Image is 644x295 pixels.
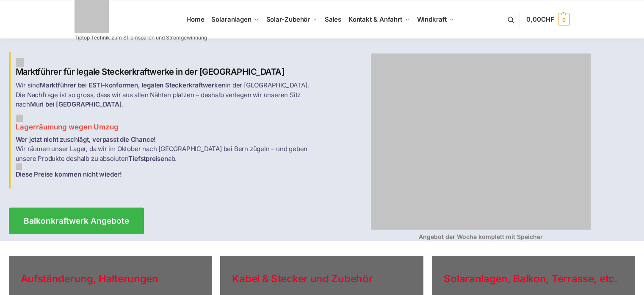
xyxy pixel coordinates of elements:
h2: Marktführer für legale Steckerkraftwerke in der [GEOGRAPHIC_DATA] [16,58,317,77]
a: 0,00CHF 0 [526,7,569,32]
span: CHF [541,15,554,23]
img: Home 1 [16,58,24,67]
span: Balkonkraftwerk Angebote [24,217,129,225]
p: Wir sind in der [GEOGRAPHIC_DATA]. Die Nachfrage ist so gross, dass wir aus allen Nähten platzen ... [16,81,317,110]
a: Balkonkraftwerk Angebote [9,208,144,234]
span: Solaranlagen [211,15,252,23]
strong: Wer jetzt nicht zuschlägt, verpasst die Chance! [16,135,156,143]
a: Windkraft [413,0,458,39]
p: Wir räumen unser Lager, da wir im Oktober nach [GEOGRAPHIC_DATA] bei Bern zügeln – und geben unse... [16,135,317,180]
a: Solar-Zubehör [263,0,321,39]
a: Kontakt & Anfahrt [345,0,413,39]
img: Home 4 [371,53,591,230]
strong: Diese Preise kommen nicht wieder! [16,170,122,178]
strong: Muri bei [GEOGRAPHIC_DATA] [30,100,122,108]
span: Windkraft [417,15,447,23]
span: Solar-Zubehör [266,15,310,23]
span: 0 [558,14,570,25]
span: Kontakt & Anfahrt [348,15,402,23]
h3: Lagerräumung wegen Umzug [16,115,317,132]
strong: Marktführer bei ESTI-konformen, legalen Steckerkraftwerken [40,81,225,89]
a: Solaranlagen [208,0,263,39]
img: Home 2 [16,115,23,122]
img: Home 3 [16,163,22,170]
strong: Tiefstpreisen [128,155,168,163]
span: 0,00 [526,15,554,23]
span: Sales [325,15,342,23]
strong: Angebot der Woche komplett mit Speicher [419,233,543,240]
a: Sales [321,0,345,39]
p: Tiptop Technik zum Stromsparen und Stromgewinnung [75,35,207,40]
